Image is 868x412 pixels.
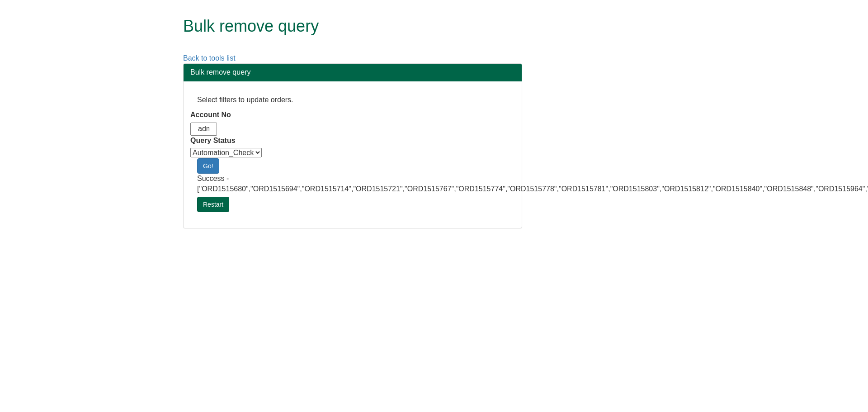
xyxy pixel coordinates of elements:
h1: Bulk remove query [183,17,665,35]
label: Account No [190,110,231,120]
label: Query Status [190,136,236,146]
a: Restart [197,197,229,212]
a: Go! [197,158,219,174]
a: Back to tools list [183,54,236,62]
p: Select filters to update orders. [197,95,508,105]
h3: Bulk remove query [190,68,515,76]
